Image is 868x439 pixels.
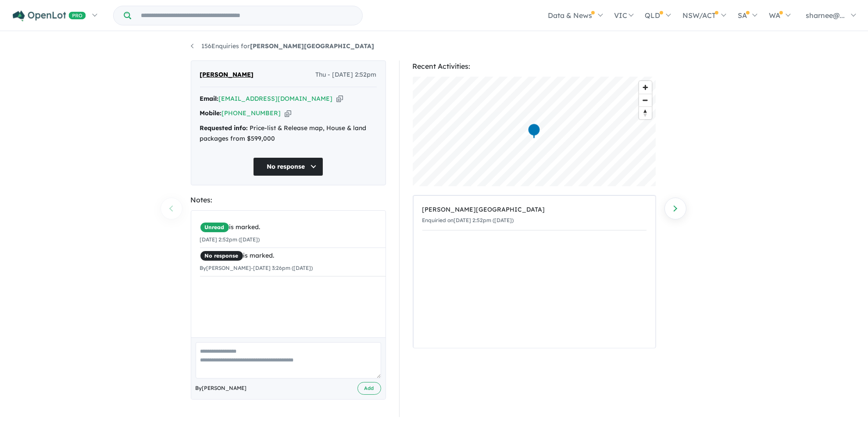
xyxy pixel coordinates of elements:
[639,94,652,106] button: Zoom out
[357,382,381,395] button: Add
[191,42,375,50] a: 156Enquiries for[PERSON_NAME][GEOGRAPHIC_DATA]
[806,11,845,20] span: sharnee@...
[200,123,377,144] div: Price-list & Release map, House & land packages from $599,000
[200,236,260,243] small: [DATE] 2:52pm ([DATE])
[253,157,323,176] button: No response
[196,384,247,393] span: By [PERSON_NAME]
[219,95,333,103] a: [EMAIL_ADDRESS][DOMAIN_NAME]
[222,109,281,117] a: [PHONE_NUMBER]
[200,95,219,103] strong: Email:
[316,70,377,80] span: Thu - [DATE] 2:52pm
[285,109,291,118] button: Copy
[13,11,86,21] img: Openlot PRO Logo White
[639,106,652,119] button: Reset bearing to north
[422,205,647,215] div: [PERSON_NAME][GEOGRAPHIC_DATA]
[250,42,375,50] strong: [PERSON_NAME][GEOGRAPHIC_DATA]
[639,81,652,94] button: Zoom in
[133,6,361,25] input: Try estate name, suburb, builder or developer
[413,77,656,186] canvas: Map
[200,251,243,261] span: No response
[200,70,254,80] span: [PERSON_NAME]
[200,124,248,132] strong: Requested info:
[200,222,229,233] span: Unread
[336,94,343,103] button: Copy
[422,217,514,223] small: Enquiried on [DATE] 2:52pm ([DATE])
[200,265,313,271] small: By [PERSON_NAME] - [DATE] 3:26pm ([DATE])
[200,109,222,117] strong: Mobile:
[422,200,647,230] a: [PERSON_NAME][GEOGRAPHIC_DATA]Enquiried on[DATE] 2:52pm ([DATE])
[200,222,386,233] div: is marked.
[191,194,386,206] div: Notes:
[200,251,386,261] div: is marked.
[413,60,656,72] div: Recent Activities:
[527,123,540,139] div: Map marker
[191,41,678,52] nav: breadcrumb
